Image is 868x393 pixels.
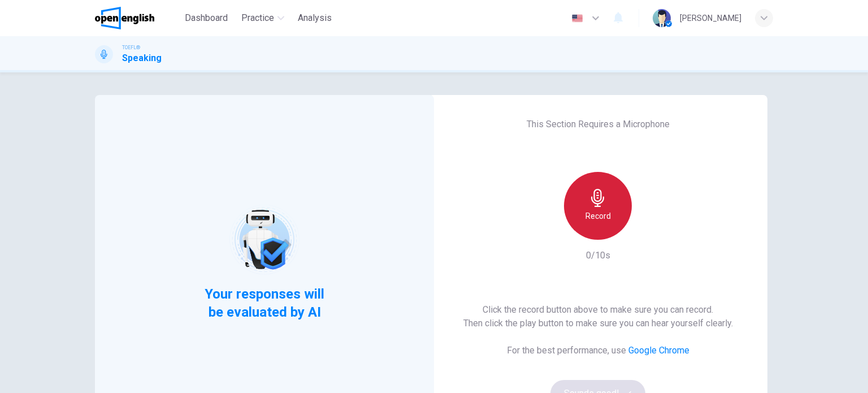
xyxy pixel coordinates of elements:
[628,345,689,356] a: Google Chrome
[564,172,632,240] button: Record
[298,11,332,25] span: Analysis
[237,8,289,28] button: Practice
[122,44,140,51] span: TOEFL®
[196,285,333,321] span: Your responses will be evaluated by AI
[507,344,689,357] h6: For the best performance, use
[241,11,274,25] span: Practice
[585,209,611,223] h6: Record
[95,7,180,29] a: OpenEnglish logo
[527,118,670,131] h6: This Section Requires a Microphone
[293,8,336,28] button: Analysis
[122,51,162,65] h1: Speaking
[185,11,228,25] span: Dashboard
[653,9,671,27] img: Profile picture
[586,249,610,262] h6: 0/10s
[570,14,584,23] img: en
[228,204,300,275] img: robot icon
[463,303,733,330] h6: Click the record button above to make sure you can record. Then click the play button to make sur...
[680,11,741,25] div: [PERSON_NAME]
[95,7,154,29] img: OpenEnglish logo
[180,8,232,28] button: Dashboard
